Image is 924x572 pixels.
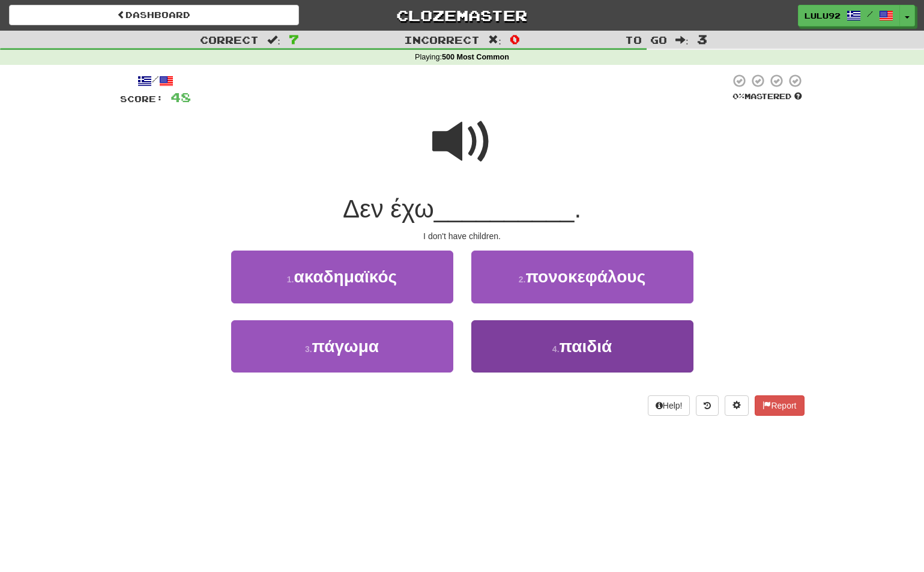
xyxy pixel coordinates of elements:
span: : [267,35,280,45]
small: 1 . [287,275,294,284]
span: lulu92 [805,10,841,21]
span: 7 [289,32,299,46]
button: Report [755,395,804,416]
span: __________ [434,195,575,223]
span: 48 [171,90,191,105]
span: To go [625,34,667,46]
div: Mastered [730,91,805,102]
small: 3 . [305,344,312,354]
span: Incorrect [404,34,480,46]
div: I don't have children. [120,230,805,242]
span: πάγωμα [312,337,379,356]
span: / [867,10,873,18]
button: 1.ακαδημαϊκός [231,251,453,303]
button: 4.παιδιά [471,320,693,373]
div: / [120,73,191,88]
span: : [675,35,689,45]
span: : [488,35,501,45]
strong: 500 Most Common [442,53,509,61]
small: 4 . [552,344,560,354]
button: Help! [648,395,690,416]
span: παιδιά [560,337,612,356]
button: Round history (alt+y) [696,395,719,416]
small: 2 . [519,275,526,284]
a: Clozemaster [317,5,607,26]
span: Score: [120,94,163,104]
span: 0 [510,32,520,46]
a: lulu92 / [798,5,900,26]
span: 0 % [732,91,744,101]
span: 3 [697,32,707,46]
span: Correct [200,34,259,46]
span: ακαδημαϊκός [294,267,397,286]
span: . [574,195,581,223]
button: 3.πάγωμα [231,320,453,373]
span: Δεν έχω [343,195,434,223]
span: πονοκεφάλους [525,267,645,286]
a: Dashboard [9,5,299,25]
button: 2.πονοκεφάλους [471,251,693,303]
